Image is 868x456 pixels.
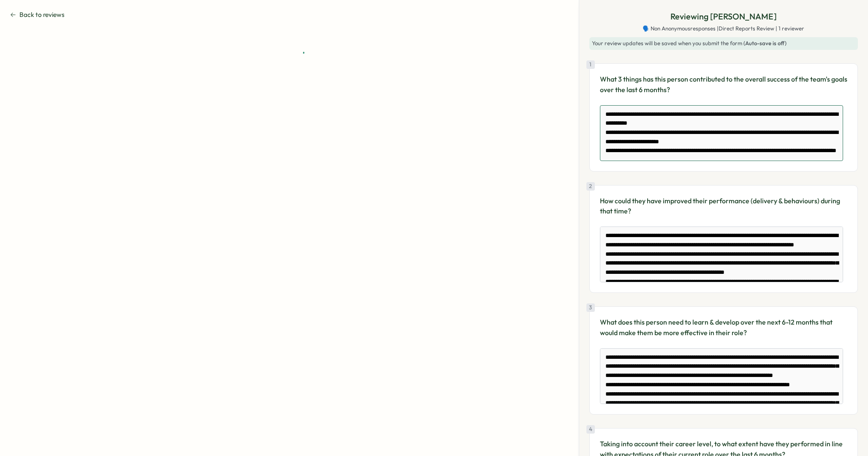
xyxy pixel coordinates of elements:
[670,10,777,23] p: Reviewing [PERSON_NAME]
[586,425,595,434] div: 4
[586,60,595,69] div: 1
[600,196,847,217] p: How could they have improved their performance (delivery & behaviours) during that time?
[586,182,595,191] div: 2
[592,40,787,46] span: Your review updates will be saved when you submit the form
[743,40,787,46] span: (Auto-save is off)
[10,10,65,19] button: Back to reviews
[586,303,595,312] div: 3
[600,317,847,338] p: What does this person need to learn & develop over the next 6-12 months that would make them be m...
[19,10,65,19] span: Back to reviews
[643,25,804,33] span: 🗣️ Non Anonymous responses | Direct Reports Review | 1 reviewer
[600,74,847,95] p: What 3 things has this person contributed to the overall success of the team's goals over the las...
